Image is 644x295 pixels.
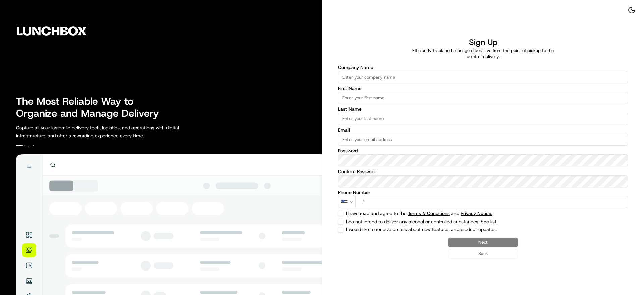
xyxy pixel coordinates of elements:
[408,210,450,216] a: Terms & Conditions
[338,134,628,146] input: Enter your email address
[338,71,628,83] input: Enter your company name
[338,107,628,111] label: Last Name
[338,190,628,195] label: Phone Number
[338,113,628,125] input: Enter your last name
[461,210,492,216] a: Privacy Notice.
[338,148,628,153] label: Password
[408,48,558,60] p: Efficiently track and manage orders live from the point of pickup to the point of delivery.
[469,37,497,48] h1: Sign Up
[346,227,578,232] label: I would like to receive emails about new features and product updates.
[355,196,628,208] input: Enter phone number
[16,124,209,140] p: Capture all your last-mile delivery tech, logistics, and operations with digital infrastructure, ...
[346,219,578,224] label: I do not intend to deliver any alcohol or controlled substances.
[4,4,99,58] img: Company Logo
[481,219,497,224] button: I do not intend to deliver any alcohol or controlled substances.
[16,95,166,119] h2: The Most Reliable Way to Organize and Manage Delivery
[481,219,497,224] span: See list.
[346,211,578,216] label: I have read and agree to the and
[338,128,628,132] label: Email
[338,169,628,174] label: Confirm Password
[338,86,628,91] label: First Name
[338,65,628,70] label: Company Name
[338,92,628,104] input: Enter your first name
